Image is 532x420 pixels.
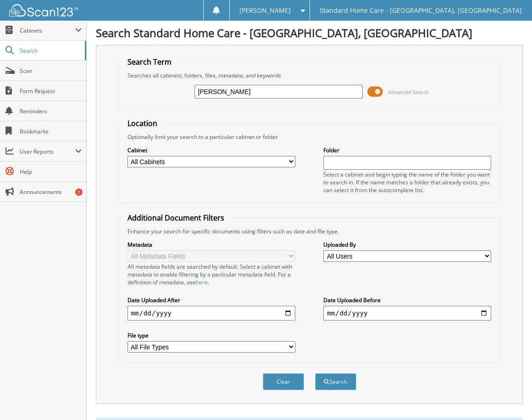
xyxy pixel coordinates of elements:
label: File type [127,332,295,339]
legend: Additional Document Filters [123,213,229,223]
label: Date Uploaded Before [323,296,491,304]
label: Cabinet [127,146,295,154]
div: 1 [75,188,83,196]
h1: Search Standard Home Care - [GEOGRAPHIC_DATA], [GEOGRAPHIC_DATA] [96,25,523,40]
div: Enhance your search for specific documents using filters such as date and file type. [123,227,496,235]
label: Uploaded By [323,241,491,249]
div: Select a cabinet and begin typing the name of the folder you want to search in. If the name match... [323,171,491,194]
span: Help [20,168,82,176]
input: end [323,306,491,321]
div: Searches all cabinets, folders, files, metadata, and keywords [123,72,496,79]
span: Cabinets [20,27,75,34]
img: scan123-logo-white.svg [9,4,78,17]
span: User Reports [20,148,75,155]
button: Clear [263,373,304,390]
label: Folder [323,146,491,154]
a: here [196,278,208,286]
label: Metadata [127,241,295,249]
div: All metadata fields are searched by default. Select a cabinet with metadata to enable filtering b... [127,263,295,286]
span: Search [20,47,80,55]
span: [PERSON_NAME] [239,8,291,13]
span: Reminders [20,107,82,115]
span: Advanced Search [388,88,429,95]
label: Date Uploaded After [127,296,295,304]
span: Bookmarks [20,127,82,135]
span: Form Request [20,87,82,95]
legend: Search Term [123,57,176,67]
span: Standard Home Care - [GEOGRAPHIC_DATA], [GEOGRAPHIC_DATA] [320,8,522,13]
legend: Location [123,118,162,128]
button: Search [315,373,356,390]
input: start [127,306,295,321]
div: Optionally limit your search to a particular cabinet or folder [123,133,496,141]
span: Scan [20,67,82,75]
span: Announcements [20,188,82,196]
